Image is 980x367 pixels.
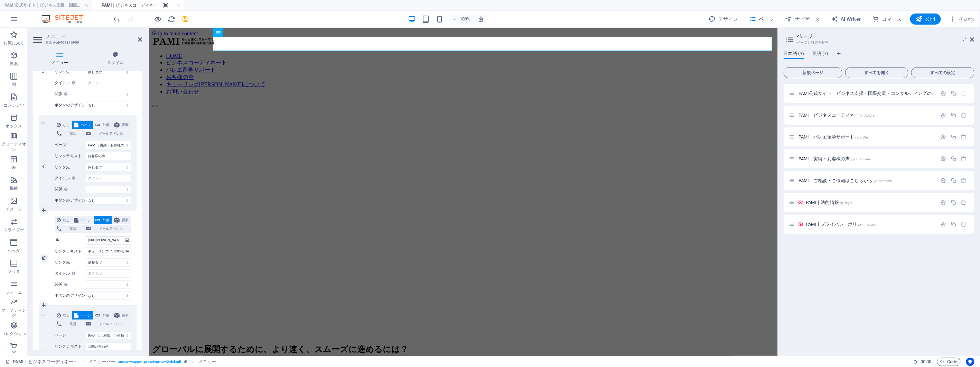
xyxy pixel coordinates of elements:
button: ページ [72,121,93,129]
span: 要素 [122,216,129,224]
p: お気に入り [3,40,25,46]
div: 複製 [951,134,956,140]
span: 電話 [64,129,82,138]
button: 電話 [55,225,84,233]
span: /jp-customer [851,157,871,161]
span: なし [63,121,70,129]
div: 設定 [941,90,946,96]
span: /jp-biz [864,114,874,117]
span: メールアドレス [93,320,129,328]
span: クリックして選択し、ダブルクリックして編集します [88,358,115,366]
span: /jp-ballet [855,135,869,139]
button: デザイン [706,14,741,25]
h3: ページと設定を管理 [797,39,961,46]
label: リンクテキスト [55,152,86,160]
label: リンク先 [55,258,86,267]
label: URL [55,236,86,244]
div: 削除 [961,134,967,140]
span: クリックして選択し、ダブルクリックして編集します [198,358,216,366]
p: イメージ [6,206,22,212]
button: メールアドレス [84,129,131,138]
div: PAMI｜ご相談・ご依頼はこちらから/jp-contacts [796,178,937,183]
span: すべてを開く [848,71,905,75]
button: 外部 [94,216,112,224]
p: 列 [12,82,16,87]
img: Editor Logo [40,15,92,23]
span: コマース [872,16,902,23]
button: 100% [449,15,474,23]
button: ナビゲータ [783,14,823,25]
div: 複製 [951,112,956,118]
span: 要素 [122,311,129,320]
button: 新規ページ [784,67,843,78]
div: PAMI｜ビジネスコーディネート/jp-biz [796,113,937,117]
button: 外部 [94,311,112,320]
span: ページ [81,216,91,224]
span: ページ [81,121,91,129]
div: デザイン (Ctrl+Alt+Y) [706,14,741,25]
span: 英語 (7) [812,50,829,59]
div: 複製 [951,156,956,162]
button: reload [168,15,176,23]
span: クリックしてページを開く [799,91,961,96]
div: 設定 [941,221,946,227]
button: 要素 [112,121,131,129]
div: 開始ページは削除できません [961,90,967,96]
button: なし [55,311,72,320]
span: その他 [949,16,974,23]
i: 元に戻す: メニューアイテムを変更 (Ctrl+Z) [113,15,121,23]
span: 外部 [103,311,110,320]
label: タイトル [55,79,86,87]
span: ナビゲータ [785,16,820,23]
div: 複製 [951,178,956,183]
div: 設定 [941,178,946,183]
span: ページ [749,16,774,23]
label: ページ [55,141,86,149]
button: すべてを開く [845,67,908,78]
button: プレビューモードを終了して編集を続けるには、ここをクリックしてください [154,15,162,23]
span: 新規ページ [787,71,840,75]
a: Skip to main content [3,3,49,9]
div: 複製 [951,90,956,96]
span: Code [940,358,958,366]
span: メールアドレス [93,225,129,233]
i: この要素はカスタマイズ可能なプリセットです [184,360,187,364]
input: リンクテキスト... [86,342,131,351]
p: コレクション [1,331,27,337]
p: ヘッダ [8,248,20,253]
h4: メニュー [33,51,89,66]
p: コンテンツ [3,102,25,108]
span: メールアドレス [93,129,129,138]
span: 外部 [103,121,110,129]
div: PAMI｜法的情報/jp-legal [804,200,937,205]
button: ページ [72,216,93,224]
h2: メニュー [45,33,142,39]
button: 電話 [55,320,84,328]
label: ボタンのデザイン [55,101,86,109]
h3: 要素 #ed-901846909 [45,39,128,46]
div: 削除 [961,221,967,227]
a: クリックして選択をキャンセルし、ダブルクリックしてページを開きます [6,358,78,366]
input: タイトル [86,79,131,87]
div: 設定 [941,199,946,205]
button: メールアドレス [84,320,131,328]
div: PAMI｜バレエ留学サポート/jp-ballet [796,135,937,139]
button: 公開 [910,14,941,25]
em: 4 [38,163,48,169]
h4: PAMI｜ビジネスコーディネート (ja) [92,1,184,9]
button: AI Writer [828,14,864,25]
span: クリックしてページを開く [799,178,892,183]
i: 保存 (Ctrl+S) [182,15,190,23]
span: : [925,359,926,364]
label: ボタンのデザイン [55,196,86,205]
label: 関係 [55,185,86,194]
div: 設定 [941,112,946,118]
p: ボックス [6,123,22,129]
h6: セッション時間 [913,358,932,366]
button: なし [55,121,72,129]
span: . menu-wrapper .preset-menu-v2-default [118,358,181,366]
i: ページのリロード [168,15,176,23]
label: タイトル [55,174,86,182]
span: すべての設定 [914,71,971,75]
input: URL... [86,236,131,244]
